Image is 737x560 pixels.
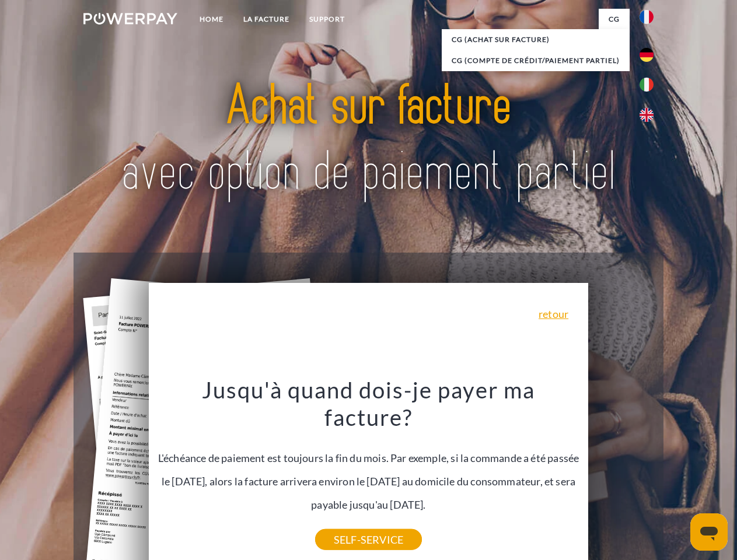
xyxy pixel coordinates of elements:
[442,29,630,50] a: CG (achat sur facture)
[315,529,422,550] a: SELF-SERVICE
[156,376,582,540] div: L'échéance de paiement est toujours la fin du mois. Par exemple, si la commande a été passée le [...
[539,309,568,319] a: retour
[690,513,728,551] iframe: Bouton de lancement de la fenêtre de messagerie
[233,9,299,30] a: LA FACTURE
[640,10,654,24] img: fr
[640,108,654,122] img: en
[442,50,630,71] a: CG (Compte de crédit/paiement partiel)
[83,13,177,24] img: logo-powerpay-white.svg
[640,48,654,62] img: de
[111,56,626,223] img: title-powerpay_fr.svg
[299,9,355,30] a: Support
[640,78,654,92] img: it
[599,9,630,30] a: CG
[190,9,233,30] a: Home
[156,376,582,432] h3: Jusqu'à quand dois-je payer ma facture?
